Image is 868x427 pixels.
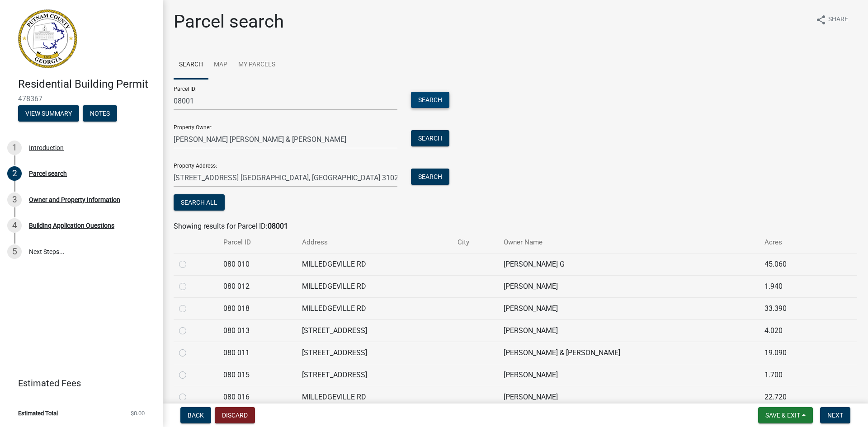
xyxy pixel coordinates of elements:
span: $0.00 [131,410,145,416]
td: 080 011 [218,342,297,364]
a: My Parcels [233,51,281,80]
td: 080 012 [218,275,297,297]
div: Showing results for Parcel ID: [174,221,857,232]
img: Putnam County, Georgia [18,9,77,68]
th: Acres [759,232,835,253]
div: 1 [7,141,22,155]
h4: Residential Building Permit [18,78,156,91]
a: Search [174,51,208,80]
div: Parcel search [29,170,67,177]
button: Search [411,130,449,146]
strong: 08001 [268,222,288,230]
span: Back [188,412,204,419]
a: Map [208,51,233,80]
td: 19.090 [759,342,835,364]
span: Estimated Total [18,410,58,416]
span: Next [827,412,843,419]
div: 2 [7,166,22,181]
td: 080 018 [218,297,297,319]
h1: Parcel search [174,11,284,33]
a: Estimated Fees [7,374,148,392]
td: [PERSON_NAME] [498,297,759,319]
td: 45.060 [759,253,835,275]
th: City [452,232,498,253]
div: Building Application Questions [29,222,114,229]
td: 080 016 [218,386,297,408]
td: 1.940 [759,275,835,297]
button: Search [411,169,449,185]
div: 3 [7,192,22,207]
button: Discard [215,407,255,423]
button: Save & Exit [758,407,813,423]
td: MILLEDGEVILLE RD [297,386,452,408]
td: [STREET_ADDRESS] [297,364,452,386]
button: Search All [174,194,225,211]
td: [STREET_ADDRESS] [297,342,452,364]
td: [PERSON_NAME] & [PERSON_NAME] [498,342,759,364]
td: [PERSON_NAME] [498,364,759,386]
td: 080 010 [218,253,297,275]
i: share [816,14,826,25]
td: 22.720 [759,386,835,408]
span: Save & Exit [765,412,800,419]
td: [PERSON_NAME] [498,319,759,342]
th: Parcel ID [218,232,297,253]
th: Address [297,232,452,253]
td: [PERSON_NAME] [498,386,759,408]
td: 080 015 [218,364,297,386]
td: 080 013 [218,319,297,342]
button: shareShare [808,11,855,28]
button: Back [180,407,211,423]
td: 33.390 [759,297,835,319]
td: MILLEDGEVILLE RD [297,253,452,275]
button: Search [411,92,449,108]
div: Introduction [29,145,64,151]
button: View Summary [18,105,79,122]
td: MILLEDGEVILLE RD [297,297,452,319]
td: 1.700 [759,364,835,386]
div: 5 [7,244,22,259]
wm-modal-confirm: Notes [83,110,117,117]
div: Owner and Property Information [29,197,120,203]
button: Notes [83,105,117,122]
td: [STREET_ADDRESS] [297,319,452,342]
button: Next [820,407,850,423]
td: 4.020 [759,319,835,342]
wm-modal-confirm: Summary [18,110,79,117]
td: [PERSON_NAME] [498,275,759,297]
td: MILLEDGEVILLE RD [297,275,452,297]
span: Share [828,14,848,25]
td: [PERSON_NAME] G [498,253,759,275]
th: Owner Name [498,232,759,253]
div: 4 [7,218,22,233]
span: 478367 [18,94,145,103]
